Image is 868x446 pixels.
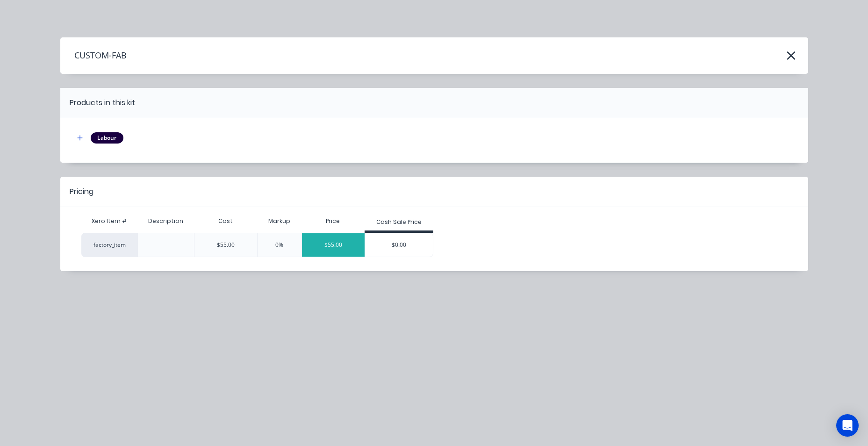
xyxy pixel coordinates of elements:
[81,233,137,257] div: factory_item
[301,212,365,230] div: Price
[91,132,123,144] div: Labour
[257,212,302,230] div: Markup
[141,209,191,233] div: Description
[194,212,257,230] div: Cost
[70,186,93,197] div: Pricing
[836,414,859,437] div: Open Intercom Messenger
[365,233,433,257] div: $0.00
[70,97,135,108] div: Products in this kit
[302,233,365,257] div: $55.00
[257,233,302,257] div: 0%
[376,218,422,226] div: Cash Sale Price
[60,47,127,65] h4: CUSTOM-FAB
[194,233,257,257] div: $55.00
[81,212,137,230] div: Xero Item #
